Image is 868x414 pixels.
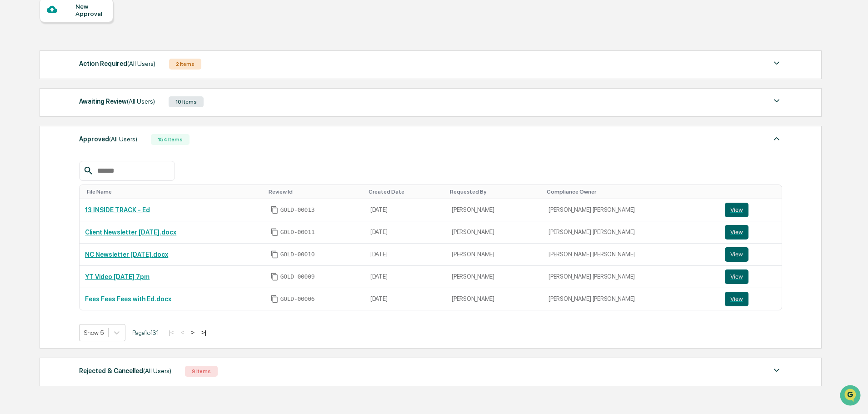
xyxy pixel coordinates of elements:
[87,189,261,195] div: Toggle SortBy
[270,206,279,214] span: Copy Id
[547,189,715,195] div: Toggle SortBy
[75,161,113,170] span: Attestations
[446,266,543,288] td: [PERSON_NAME]
[270,273,279,281] span: Copy Id
[90,201,110,208] span: Pylon
[178,329,187,336] button: <
[270,250,279,259] span: Copy Id
[280,295,315,303] span: GOLD-00006
[155,72,165,83] button: Start new chat
[543,288,719,310] td: [PERSON_NAME] [PERSON_NAME]
[166,329,176,336] button: |<
[543,244,719,266] td: [PERSON_NAME] [PERSON_NAME]
[280,229,315,236] span: GOLD-00011
[280,251,315,258] span: GOLD-00010
[80,124,99,131] span: [DATE]
[141,99,165,110] button: See all
[79,133,137,145] div: Approved
[85,295,171,303] a: Fees Fees Fees with Ed.docx
[365,199,446,221] td: [DATE]
[5,158,62,174] a: 🖐️Preclearance
[188,329,197,336] button: >
[725,203,777,217] a: View
[446,244,543,266] td: [PERSON_NAME]
[365,244,446,266] td: [DATE]
[28,124,74,131] span: [PERSON_NAME]
[9,19,165,34] p: How can we help?
[365,266,446,288] td: [DATE]
[771,95,782,106] img: caret
[185,366,218,377] div: 9 Items
[446,288,543,310] td: [PERSON_NAME]
[9,115,24,130] img: Cameron Burns
[62,158,116,174] a: 🗄️Attestations
[79,58,155,70] div: Action Required
[725,225,748,239] button: View
[5,175,61,191] a: 🔎Data Lookup
[365,221,446,244] td: [DATE]
[543,221,719,244] td: [PERSON_NAME] [PERSON_NAME]
[9,101,61,108] div: Past conversations
[127,60,155,67] span: (All Users)
[85,206,150,214] a: 13 INSIDE TRACK - Ed
[771,365,782,376] img: caret
[725,269,748,284] button: View
[79,365,171,377] div: Rejected & Cancelled
[725,292,777,306] a: View
[727,189,778,195] div: Toggle SortBy
[269,189,361,195] div: Toggle SortBy
[270,228,279,236] span: Copy Id
[79,95,155,107] div: Awaiting Review
[18,179,57,188] span: Data Lookup
[169,96,204,107] div: 10 Items
[85,229,176,236] a: Client Newsletter [DATE].docx
[725,269,777,284] a: View
[66,162,73,170] div: 🗄️
[543,199,719,221] td: [PERSON_NAME] [PERSON_NAME]
[725,225,777,239] a: View
[127,98,155,105] span: (All Users)
[31,70,149,79] div: Start new chat
[9,162,16,170] div: 🖐️
[132,329,159,336] span: Page 1 of 31
[365,288,446,310] td: [DATE]
[771,58,782,69] img: caret
[725,203,748,217] button: View
[369,189,443,195] div: Toggle SortBy
[31,79,115,86] div: We're available if you need us!
[109,135,137,143] span: (All Users)
[446,199,543,221] td: [PERSON_NAME]
[151,134,190,145] div: 154 Items
[199,329,209,336] button: >|
[85,251,168,258] a: NC Newsletter [DATE].docx
[543,266,719,288] td: [PERSON_NAME] [PERSON_NAME]
[9,180,16,187] div: 🔎
[169,59,201,70] div: 2 Items
[9,70,25,86] img: 1746055101610-c473b297-6a78-478c-a979-82029cc54cd1
[725,247,777,262] a: View
[280,273,315,280] span: GOLD-00009
[450,189,539,195] div: Toggle SortBy
[839,384,863,409] iframe: Open customer support
[85,273,150,280] a: YT Video [DATE] 7pm
[75,124,79,131] span: •
[446,221,543,244] td: [PERSON_NAME]
[280,206,315,214] span: GOLD-00013
[725,247,748,262] button: View
[270,295,279,303] span: Copy Id
[771,133,782,144] img: caret
[725,292,748,306] button: View
[18,124,25,131] img: 1746055101610-c473b297-6a78-478c-a979-82029cc54cd1
[75,3,106,17] div: New Approval
[64,200,110,208] a: Powered byPylon
[143,367,171,374] span: (All Users)
[18,161,59,170] span: Preclearance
